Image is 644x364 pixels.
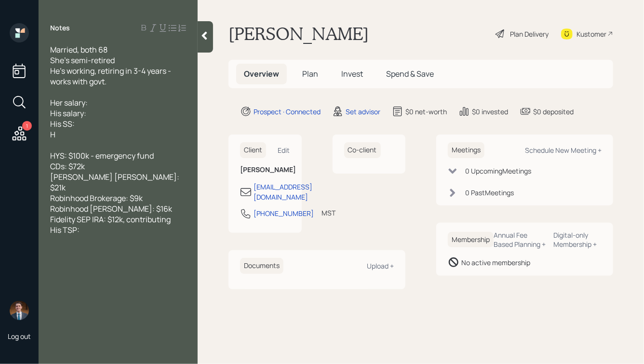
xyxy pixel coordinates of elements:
span: Plan [302,68,318,79]
span: Married, both 68 [50,44,107,55]
div: [PHONE_NUMBER] [254,208,314,218]
span: Her salary: [50,97,88,108]
div: [EMAIL_ADDRESS][DOMAIN_NAME] [254,182,312,202]
h6: Co-client [344,142,381,158]
span: He's working, retiring in 3-4 years - works with govt. [50,66,173,87]
div: Kustomer [577,29,606,39]
div: Plan Delivery [510,29,549,39]
div: No active membership [461,257,530,268]
div: $0 invested [472,107,508,117]
span: H [50,129,55,140]
div: Upload + [367,261,394,270]
span: CDs: $72k [50,161,85,172]
div: $0 deposited [533,107,574,117]
h6: Client [240,142,266,158]
div: Annual Fee Based Planning + [494,230,546,249]
h1: [PERSON_NAME] [228,23,369,44]
div: Digital-only Membership + [554,230,602,249]
span: HYS: $100k - emergency fund [50,150,154,161]
span: His SS: [50,119,75,129]
div: MST [322,208,335,218]
span: Robinhood [PERSON_NAME]: $16k [50,203,172,214]
div: 1 [22,121,32,131]
div: 0 Past Meeting s [465,188,514,198]
span: Robinhood Brokerage: $9k [50,193,143,203]
span: Spend & Save [386,68,434,79]
span: She's semi-retired [50,55,115,66]
img: hunter_neumayer.jpg [10,301,29,320]
div: 0 Upcoming Meeting s [465,166,531,176]
h6: Membership [448,232,494,248]
div: Log out [8,332,31,341]
div: $0 net-worth [405,107,447,117]
div: Edit [278,146,290,155]
div: Set advisor [346,107,380,117]
span: His TSP: [50,225,80,235]
span: [PERSON_NAME] [PERSON_NAME]: $21k [50,172,181,193]
h6: [PERSON_NAME] [240,166,290,174]
span: Overview [244,68,279,79]
div: Prospect · Connected [254,107,321,117]
label: Notes [50,23,70,33]
span: His salary: [50,108,86,119]
span: Fidelity SEP IRA: $12k, contributing [50,214,171,225]
div: Schedule New Meeting + [525,146,602,155]
h6: Meetings [448,142,484,158]
h6: Documents [240,258,283,274]
span: Invest [341,68,363,79]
